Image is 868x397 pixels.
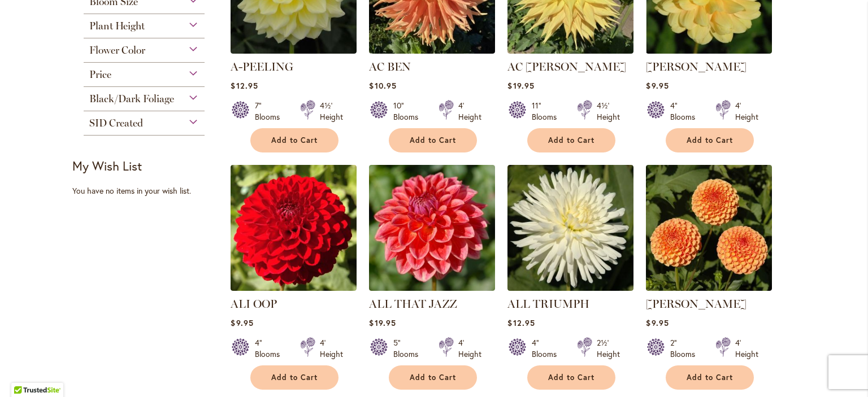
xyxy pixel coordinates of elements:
[255,337,287,360] div: 4" Blooms
[320,337,343,360] div: 4' Height
[507,45,633,56] a: AC Jeri
[597,337,620,360] div: 2½' Height
[735,100,758,123] div: 4' Height
[548,136,594,145] span: Add to Cart
[597,100,620,123] div: 4½' Height
[255,100,287,123] div: 7" Blooms
[89,44,145,56] span: Flower Color
[507,80,534,91] span: $19.95
[231,45,357,56] a: A-Peeling
[369,297,457,311] a: ALL THAT JAZZ
[231,60,293,73] a: A-PEELING
[369,282,495,293] a: ALL THAT JAZZ
[271,373,318,382] span: Add to Cart
[646,297,747,311] a: [PERSON_NAME]
[231,282,357,293] a: ALI OOP
[735,337,758,360] div: 4' Height
[369,45,495,56] a: AC BEN
[527,365,615,390] button: Add to Cart
[89,68,111,81] span: Price
[369,317,396,328] span: $19.95
[250,128,338,152] button: Add to Cart
[89,20,145,32] span: Plant Height
[72,158,142,174] strong: My Wish List
[646,80,669,91] span: $9.95
[507,282,633,293] a: ALL TRIUMPH
[320,100,343,123] div: 4½' Height
[507,297,589,311] a: ALL TRIUMPH
[231,80,258,91] span: $12.95
[646,45,772,56] a: AHOY MATEY
[231,165,357,291] img: ALI OOP
[8,357,40,389] iframe: Launch Accessibility Center
[458,337,481,360] div: 4' Height
[532,337,563,360] div: 4" Blooms
[393,100,425,123] div: 10" Blooms
[646,165,772,291] img: AMBER QUEEN
[507,165,633,291] img: ALL TRIUMPH
[72,185,223,197] div: You have no items in your wish list.
[548,373,594,382] span: Add to Cart
[666,365,754,390] button: Add to Cart
[507,317,535,328] span: $12.95
[89,117,143,129] span: SID Created
[89,93,174,105] span: Black/Dark Foliage
[389,128,477,152] button: Add to Cart
[670,337,702,360] div: 2" Blooms
[369,165,495,291] img: ALL THAT JAZZ
[271,136,318,145] span: Add to Cart
[458,100,481,123] div: 4' Height
[231,297,277,311] a: ALI OOP
[646,60,747,73] a: [PERSON_NAME]
[369,60,411,73] a: AC BEN
[670,100,702,123] div: 4" Blooms
[507,60,626,73] a: AC [PERSON_NAME]
[666,128,754,152] button: Add to Cart
[687,373,733,382] span: Add to Cart
[369,80,396,91] span: $10.95
[527,128,615,152] button: Add to Cart
[410,136,456,145] span: Add to Cart
[393,337,425,360] div: 5" Blooms
[250,365,338,390] button: Add to Cart
[687,136,733,145] span: Add to Cart
[646,317,669,328] span: $9.95
[231,317,253,328] span: $9.95
[389,365,477,390] button: Add to Cart
[532,100,563,123] div: 11" Blooms
[410,373,456,382] span: Add to Cart
[646,282,772,293] a: AMBER QUEEN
